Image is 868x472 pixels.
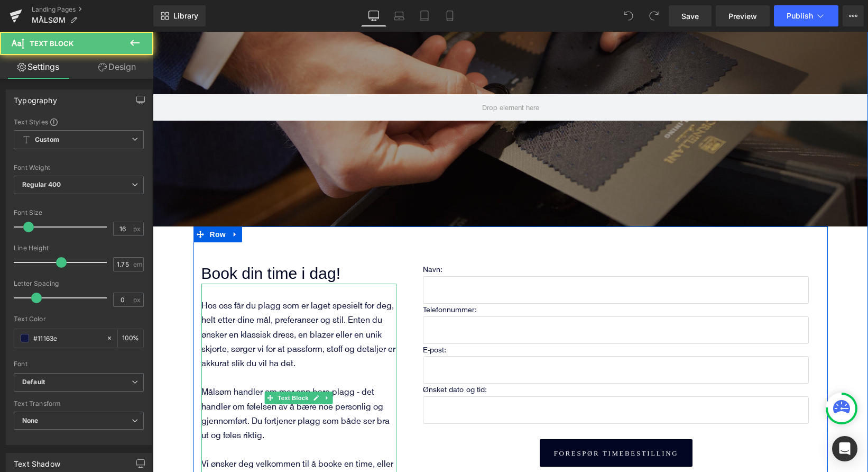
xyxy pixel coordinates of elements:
[774,5,838,26] button: Publish
[14,400,144,407] div: Text Transform
[387,407,540,435] button: Forespør timebestilling
[54,195,76,211] span: Row
[33,332,101,344] input: Color
[118,329,143,348] div: %
[270,352,656,365] p: Ønsket dato og tid:
[76,195,89,211] a: Expand / Collapse
[79,55,155,79] a: Design
[30,39,73,48] span: Text Block
[32,16,66,24] span: MÅLSØM
[32,5,153,14] a: Landing Pages
[49,268,243,337] span: Hos oss får du plagg som er laget spesielt for deg, helt etter dine mål, preferanser og stil. Ent...
[681,11,699,22] span: Save
[14,244,144,252] div: Line Height
[123,360,158,373] span: Text Block
[14,164,144,171] div: Font Weight
[361,5,386,26] a: Desktop
[270,272,656,285] p: Telefonnummer:
[49,424,244,453] p: Vi ønsker deg velkommen til å booke en time, eller komme innom for en hyggelig prat.
[270,285,656,312] input: Enter your phone number
[22,180,61,188] b: Regular 400
[133,225,142,232] span: px
[270,312,656,325] p: E-post:
[386,5,412,26] a: Laptop
[14,315,144,323] div: Text Color
[14,117,144,126] div: Text Styles
[133,296,142,303] span: px
[153,5,206,26] a: New Library
[412,5,437,26] a: Tablet
[270,232,656,244] p: Navn:
[169,360,180,373] a: Expand / Collapse
[716,5,770,26] a: Preview
[728,11,757,22] span: Preview
[49,232,244,252] h4: Book din time i dag!
[270,244,656,272] input: Enter your name
[14,90,57,105] div: Typography
[173,11,198,21] span: Library
[133,261,142,268] span: em
[22,378,45,387] i: Default
[843,5,864,26] button: More
[14,280,144,287] div: Letter Spacing
[14,453,60,468] div: Text Shadow
[618,5,639,26] button: Undo
[832,436,857,461] div: Open Intercom Messenger
[14,360,144,368] div: Font
[22,416,39,424] b: None
[643,5,664,26] button: Redo
[270,365,656,392] input: Enter your text data
[49,338,244,410] p: Målsøm handler om mer enn bare plagg - det handler om følelsen av å bære noe personlig og gjennom...
[14,209,144,216] div: Font Size
[35,135,59,144] b: Custom
[437,5,463,26] a: Mobile
[787,12,813,20] span: Publish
